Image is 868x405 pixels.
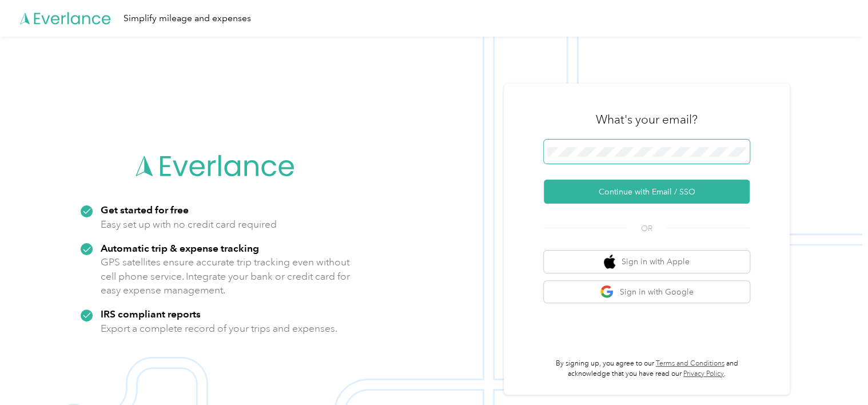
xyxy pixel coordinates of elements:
[600,285,614,299] img: google logo
[544,251,750,273] button: apple logoSign in with Apple
[604,255,615,269] img: apple logo
[101,255,351,297] p: GPS satellites ensure accurate trip tracking even without cell phone service. Integrate your bank...
[101,321,337,336] p: Export a complete record of your trips and expenses.
[124,11,251,26] div: Simplify mileage and expenses
[101,204,189,216] strong: Get started for free
[596,112,698,128] h3: What's your email?
[627,223,667,235] span: OR
[544,180,750,204] button: Continue with Email / SSO
[544,281,750,303] button: google logoSign in with Google
[544,359,750,379] p: By signing up, you agree to our and acknowledge that you have read our .
[656,359,724,368] a: Terms and Conditions
[101,308,201,320] strong: IRS compliant reports
[683,370,724,378] a: Privacy Policy
[101,217,277,232] p: Easy set up with no credit card required
[101,242,259,254] strong: Automatic trip & expense tracking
